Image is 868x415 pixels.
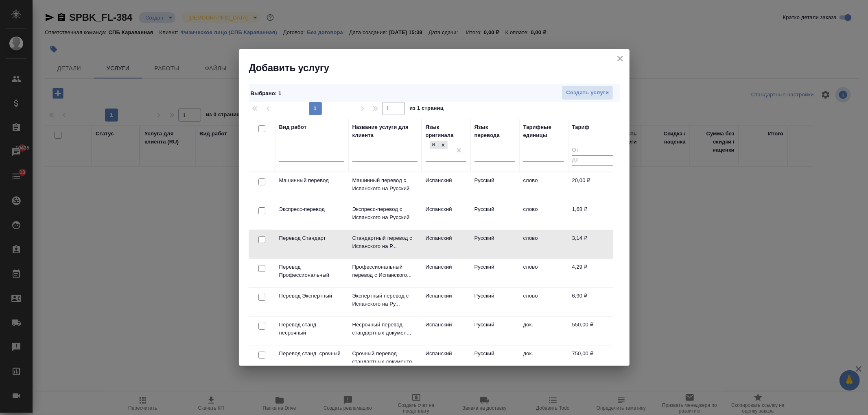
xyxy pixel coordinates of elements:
[422,172,470,201] td: Испанский
[568,201,617,230] td: 1,68 ₽
[249,61,630,74] h2: Добавить услугу
[352,263,418,279] p: Профессиональный перевод с Испанского...
[568,317,617,345] td: 550,00 ₽
[572,123,590,131] div: Тариф
[519,230,568,259] td: слово
[572,155,613,165] input: До
[279,205,344,213] p: Экспресс-перевод
[430,141,439,150] div: Испанский
[422,230,470,259] td: Испанский
[422,345,470,374] td: Испанский
[568,172,617,201] td: 20,00 ₽
[251,90,282,96] span: Выбрано : 1
[474,123,515,139] div: Язык перевода
[279,263,344,279] p: Перевод Профессиональный
[422,259,470,287] td: Испанский
[352,350,418,366] p: Срочный перевод стандартных документо...
[279,350,344,358] p: Перевод станд. срочный
[422,201,470,230] td: Испанский
[279,176,344,185] p: Машинный перевод
[352,292,418,308] p: Экспертный перевод с Испанского на Ру...
[572,146,613,156] input: От
[422,288,470,316] td: Испанский
[352,205,418,222] p: Экспресс-перевод с Испанского на Русский
[568,259,617,287] td: 4,29 ₽
[352,123,418,139] div: Название услуги для клиента
[470,172,519,201] td: Русский
[279,123,307,131] div: Вид работ
[352,234,418,250] p: Стандартный перевод с Испанского на Р...
[519,201,568,230] td: слово
[562,86,613,100] button: Создать услуги
[568,345,617,374] td: 750,00 ₽
[410,103,444,115] span: из 1 страниц
[519,259,568,287] td: слово
[519,317,568,345] td: док.
[426,123,466,139] div: Язык оригинала
[566,88,609,98] span: Создать услуги
[279,321,344,337] p: Перевод станд. несрочный
[422,317,470,345] td: Испанский
[352,321,418,337] p: Несрочный перевод стандартных докумен...
[519,172,568,201] td: слово
[470,288,519,316] td: Русский
[352,176,418,193] p: Машинный перевод с Испанского на Русский
[470,230,519,259] td: Русский
[470,259,519,287] td: Русский
[279,234,344,242] p: Перевод Стандарт
[470,201,519,230] td: Русский
[568,230,617,259] td: 3,14 ₽
[279,292,344,300] p: Перевод Экспертный
[568,288,617,316] td: 6,90 ₽
[519,288,568,316] td: слово
[523,123,564,139] div: Тарифные единицы
[614,52,626,65] button: close
[470,317,519,345] td: Русский
[470,345,519,374] td: Русский
[519,345,568,374] td: док.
